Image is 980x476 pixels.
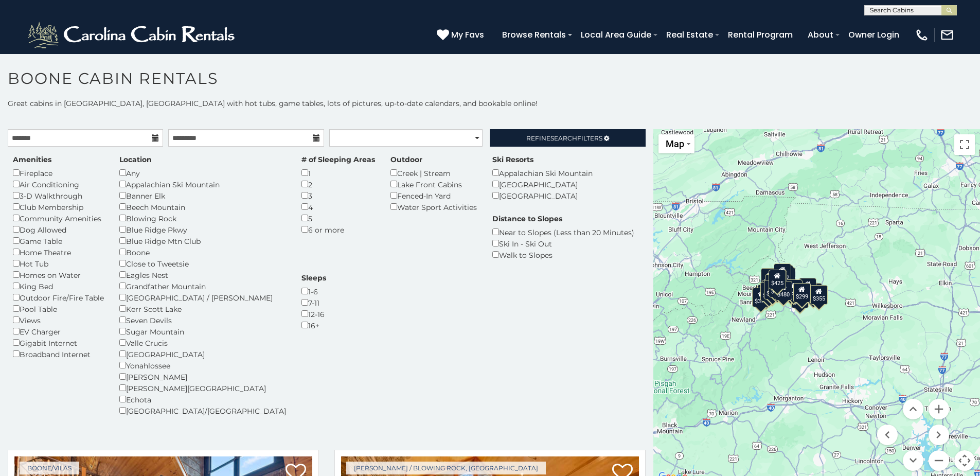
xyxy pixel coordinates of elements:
[301,190,375,201] div: 3
[13,348,104,360] div: Broadband Internet
[940,28,954,42] img: mail-regular-white.png
[13,326,104,337] div: EV Charger
[301,297,326,308] div: 7-11
[492,226,634,238] div: Near to Slopes (Less than 20 Minutes)
[803,26,839,44] a: About
[774,263,791,283] div: $320
[769,270,786,289] div: $425
[492,238,634,249] div: Ski In - Ski Out
[13,303,104,314] div: Pool Table
[13,167,104,179] div: Fireplace
[13,269,104,280] div: Homes on Water
[26,20,239,50] img: White-1-2.png
[119,201,286,213] div: Beech Mountain
[13,292,104,303] div: Outdoor Fire/Fire Table
[119,190,286,201] div: Banner Elk
[119,303,286,314] div: Kerr Scott Lake
[390,154,422,165] label: Outdoor
[301,213,375,224] div: 5
[13,337,104,348] div: Gigabit Internet
[301,308,326,320] div: 12-16
[119,405,286,416] div: [GEOGRAPHIC_DATA]/[GEOGRAPHIC_DATA]
[954,450,975,471] button: Map camera controls
[903,450,923,471] button: Move down
[929,450,949,471] button: Zoom out
[764,280,782,299] div: $395
[301,273,326,283] label: Sleeps
[492,167,593,179] div: Appalachian Ski Mountain
[301,154,375,165] label: # of Sleeping Areas
[492,214,562,224] label: Distance to Slopes
[20,462,79,474] a: Boone/Vilas
[13,179,104,190] div: Air Conditioning
[576,26,656,44] a: Local Area Guide
[437,28,487,42] a: My Favs
[301,167,375,179] div: 1
[490,129,645,147] a: RefineSearchFilters
[119,167,286,179] div: Any
[346,462,546,474] a: [PERSON_NAME] / Blowing Rock, [GEOGRAPHIC_DATA]
[13,314,104,326] div: Views
[119,280,286,292] div: Grandfather Mountain
[119,360,286,371] div: Yonahlossee
[929,425,949,445] button: Move right
[526,134,602,142] span: Refine Filters
[119,258,286,269] div: Close to Tweetsie
[301,320,326,331] div: 16+
[119,213,286,224] div: Blowing Rock
[915,28,929,42] img: phone-regular-white.png
[492,190,593,201] div: [GEOGRAPHIC_DATA]
[119,235,286,246] div: Blue Ridge Mtn Club
[390,201,477,213] div: Water Sport Activities
[119,371,286,382] div: [PERSON_NAME]
[492,249,634,260] div: Walk to Slopes
[492,179,593,190] div: [GEOGRAPHIC_DATA]
[793,283,811,303] div: $299
[13,154,51,165] label: Amenities
[13,235,104,246] div: Game Table
[658,134,694,153] button: Change map style
[723,26,798,44] a: Rental Program
[119,292,286,303] div: [GEOGRAPHIC_DATA] / [PERSON_NAME]
[903,399,923,419] button: Move up
[13,280,104,292] div: King Bed
[661,26,718,44] a: Real Estate
[301,224,375,235] div: 6 or more
[119,326,286,337] div: Sugar Mountain
[13,224,104,235] div: Dog Allowed
[666,138,684,149] span: Map
[492,154,533,165] label: Ski Resorts
[877,425,898,445] button: Move left
[390,179,477,190] div: Lake Front Cabins
[119,382,286,394] div: [PERSON_NAME][GEOGRAPHIC_DATA]
[119,154,152,165] label: Location
[761,268,779,288] div: $635
[13,213,104,224] div: Community Amenities
[390,190,477,201] div: Fenced-In Yard
[550,134,577,142] span: Search
[775,281,792,301] div: $480
[119,394,286,405] div: Echota
[451,28,484,41] span: My Favs
[843,26,904,44] a: Owner Login
[119,348,286,360] div: [GEOGRAPHIC_DATA]
[760,282,778,302] div: $325
[119,269,286,280] div: Eagles Nest
[13,246,104,258] div: Home Theatre
[497,26,571,44] a: Browse Rentals
[119,246,286,258] div: Boone
[753,288,770,307] div: $375
[301,201,375,213] div: 4
[799,278,816,297] div: $930
[119,179,286,190] div: Appalachian Ski Mountain
[119,337,286,348] div: Valle Crucis
[13,190,104,201] div: 3-D Walkthrough
[301,286,326,297] div: 1-6
[785,279,803,299] div: $380
[762,280,779,299] div: $400
[301,179,375,190] div: 2
[954,134,975,155] button: Toggle fullscreen view
[119,314,286,326] div: Seven Devils
[390,167,477,179] div: Creek | Stream
[810,285,828,305] div: $355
